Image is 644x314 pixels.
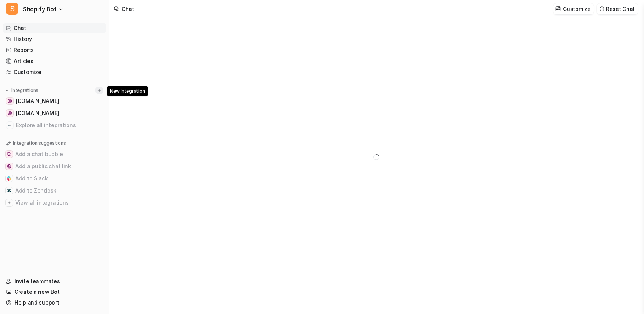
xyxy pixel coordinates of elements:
span: [DOMAIN_NAME] [16,97,59,105]
a: Customize [3,67,106,77]
p: Customize [563,5,590,13]
img: View all integrations [7,200,11,205]
span: New Integration [107,86,148,96]
img: customize [555,6,561,12]
a: Invite teammates [3,276,106,287]
img: shopify.okta.com [8,111,12,115]
img: reset [599,6,604,12]
img: Add to Zendesk [7,188,11,193]
button: Reset Chat [597,3,638,14]
div: Chat [122,5,134,13]
button: Add to ZendeskAdd to Zendesk [3,185,106,197]
a: shopify.okta.com[DOMAIN_NAME] [3,108,106,118]
img: expand menu [5,88,10,93]
img: www.shopify.com [8,99,12,103]
span: [DOMAIN_NAME] [16,109,59,117]
img: explore all integrations [6,121,14,129]
p: Integrations [11,87,38,93]
img: menu_add.svg [97,88,102,93]
span: Shopify Bot [23,4,57,14]
a: Help and support [3,297,106,308]
span: S [6,3,18,15]
a: www.shopify.com[DOMAIN_NAME] [3,96,106,106]
button: Add a public chat linkAdd a public chat link [3,160,106,172]
img: Add to Slack [7,176,11,181]
p: Integration suggestions [13,140,66,147]
button: Add a chat bubbleAdd a chat bubble [3,148,106,160]
button: View all integrationsView all integrations [3,197,106,209]
button: Integrations [3,87,41,94]
img: Add a public chat link [7,164,11,169]
a: Reports [3,45,106,55]
button: Customize [553,3,593,14]
a: History [3,34,106,44]
a: Articles [3,56,106,66]
a: Explore all integrations [3,120,106,131]
a: Chat [3,23,106,33]
span: Explore all integrations [16,119,103,131]
img: Add a chat bubble [7,152,11,156]
button: Add to SlackAdd to Slack [3,172,106,185]
a: Create a new Bot [3,287,106,297]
